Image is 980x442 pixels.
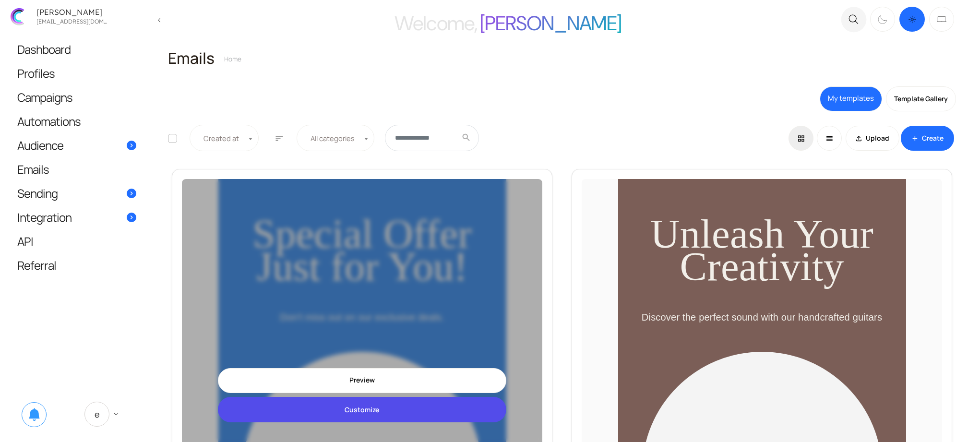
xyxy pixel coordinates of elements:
[36,38,324,104] h1: Special Offer Just for You!
[789,126,846,151] div: Basic example
[168,48,215,69] span: Emails
[817,126,842,151] a: reorder
[5,4,150,29] a: [PERSON_NAME] [EMAIL_ADDRESS][DOMAIN_NAME]
[200,133,249,143] span: Created at
[17,236,33,246] span: API
[8,157,146,181] a: Emails
[36,38,324,104] h1: Unleash Your Creativity
[17,164,49,174] span: Emails
[272,125,287,151] button: sort
[307,133,364,143] span: All categories
[8,61,146,85] a: Profiles
[480,10,621,36] span: [PERSON_NAME]
[8,37,146,61] a: Dashboard
[75,395,131,433] a: E keyboard_arrow_down
[8,85,146,109] a: Campaigns
[8,133,146,157] a: Audience
[846,126,899,151] a: file_uploadUpload
[17,116,81,126] span: Automations
[820,86,882,111] a: My templates
[190,125,259,151] span: Created at
[797,133,805,144] span: grid_view
[8,205,146,229] a: Integration
[275,134,284,143] span: sort
[34,16,110,25] div: zhekan.zhutnik@gmail.com
[461,135,471,140] span: search
[8,181,146,205] a: Sending
[869,5,956,34] div: Dark mode switcher
[17,92,72,102] span: Campaigns
[8,229,146,253] a: API
[17,212,72,222] span: Integration
[84,402,109,427] span: E
[789,126,813,151] a: grid_view
[224,55,241,63] a: Home
[901,126,954,151] a: addCreate
[36,132,324,144] p: Discover the perfect sound with our handcrafted guitars
[17,44,71,54] span: Dashboard
[297,125,374,151] span: All categories
[17,68,55,78] span: Profiles
[218,368,506,393] a: Preview
[910,133,919,144] span: add
[36,132,324,144] p: Don't miss out on our exclusive deals.
[886,86,956,111] a: Template Gallery
[34,8,110,16] div: [PERSON_NAME]
[112,410,120,418] span: keyboard_arrow_down
[17,260,56,270] span: Referral
[8,109,146,133] a: Automations
[825,133,834,144] span: reorder
[8,253,146,277] a: Referral
[218,397,506,422] a: Customize
[17,140,63,150] span: Audience
[394,10,477,36] span: Welcome,
[855,133,863,144] span: file_upload
[17,188,58,198] span: Sending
